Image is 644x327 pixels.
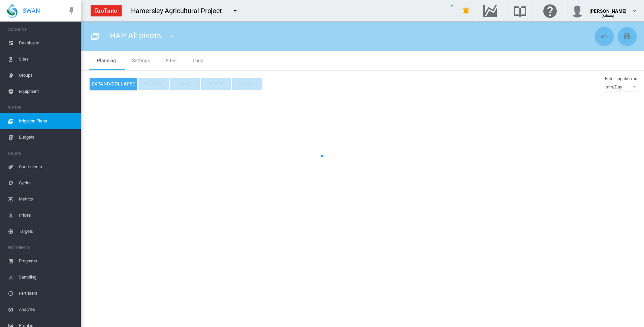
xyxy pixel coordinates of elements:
md-icon: icon-menu-down [168,32,176,40]
button: icon-bell-ring [459,4,473,17]
img: profile.jpg [571,4,584,17]
md-icon: icon-calendar-multiple [91,32,99,40]
md-icon: Click here for help [542,7,558,15]
img: ZPXdBAAAAAElFTkSuQmCC [88,2,124,19]
span: CROPS [8,148,75,159]
span: Analytes [19,301,75,318]
md-icon: Go to the Data Hub [482,7,498,15]
button: Cancel Changes [595,27,614,46]
span: Programs [19,253,75,269]
button: Click to go to full list of plans [88,30,102,43]
span: Groups [19,67,75,83]
span: (Admin) [602,14,615,18]
span: Fertilisers [19,285,75,301]
span: NUTRIENTS [8,242,75,253]
span: Dashboard [19,35,75,51]
span: Sites [19,51,75,67]
md-icon: Search the knowledge base [512,7,528,15]
span: Irrigation Plans [19,113,75,129]
span: SWAN [23,6,40,15]
img: SWAN-Landscape-Logo-Colour-drop.png [7,4,18,18]
md-icon: icon-undo [600,32,608,40]
span: Sampling [19,269,75,285]
span: Metrics [19,191,75,207]
span: Prices [19,207,75,223]
md-icon: icon-chevron-down [631,7,639,15]
div: Hamersley Agricultural Project [131,6,228,15]
md-icon: icon-content-save [623,32,631,40]
button: icon-menu-down [165,30,179,43]
md-icon: icon-bell-ring [462,7,470,15]
span: Targets [19,223,75,240]
md-icon: icon-pin [67,7,75,15]
span: Coefficients [19,159,75,175]
md-icon: icon-menu-down [231,7,239,15]
button: Save Changes [618,27,637,46]
span: ACCOUNT [8,24,75,35]
span: Cycles [19,175,75,191]
button: icon-menu-down [228,4,242,17]
div: [PERSON_NAME] [589,5,626,12]
span: Budgets [19,129,75,145]
span: WATER [8,102,75,113]
div: HAP All pivots [104,27,187,46]
span: Equipment [19,83,75,100]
